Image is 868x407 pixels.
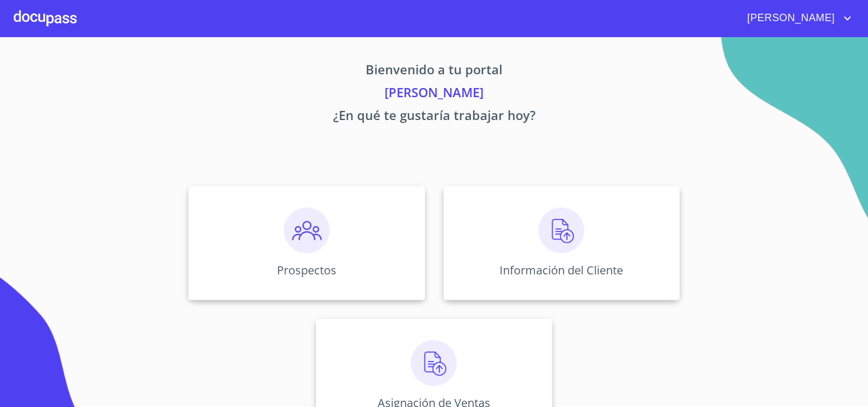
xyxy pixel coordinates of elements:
[284,208,330,253] img: prospectos.png
[739,9,854,27] button: account of current user
[538,208,584,253] img: carga.png
[411,340,457,386] img: carga.png
[277,262,336,278] p: Prospectos
[82,106,787,129] p: ¿En qué te gustaría trabajar hoy?
[500,262,623,278] p: Información del Cliente
[82,83,787,106] p: [PERSON_NAME]
[739,9,841,27] span: [PERSON_NAME]
[82,60,787,83] p: Bienvenido a tu portal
